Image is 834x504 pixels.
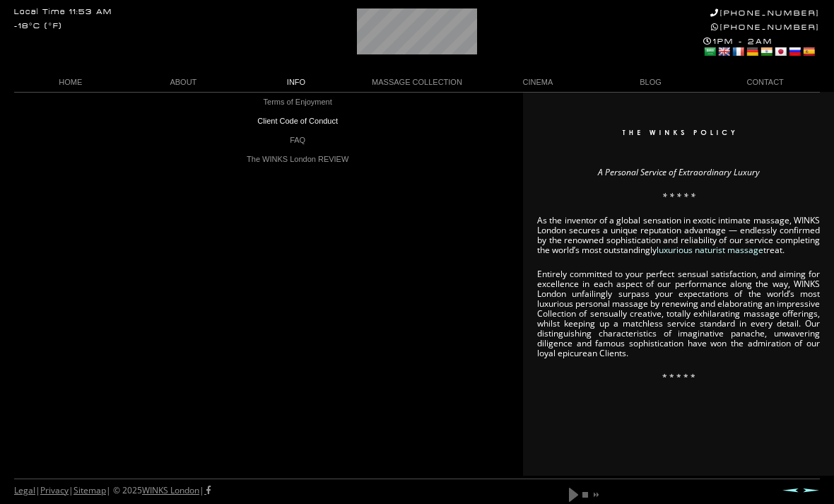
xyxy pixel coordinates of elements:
[142,484,199,496] a: WINKS London
[568,486,580,503] a: play
[537,216,820,255] p: As the inventor of a global sensation in exotic intimate massage, WINKS London secures a unique r...
[598,166,760,178] em: A Personal Service of Extraordinary Luxury
[581,491,589,499] a: stop
[802,46,815,57] a: Spanish
[14,73,127,92] a: HOME
[40,484,69,496] a: Privacy
[74,484,106,496] a: Sitemap
[237,131,358,150] a: FAQ
[732,46,744,57] a: French
[237,93,358,112] a: Terms of Enjoyment
[537,269,820,358] p: Entirely committed to your perfect sensual satisfaction, and aiming for excellence in each aspect...
[14,23,62,30] div: -18°C (°F)
[717,46,730,57] a: English
[782,488,799,493] a: Prev
[774,46,787,57] a: Japanese
[237,112,358,131] a: Client Code of Conduct
[703,37,820,59] div: 1PM - 2AM
[575,130,782,151] img: The WINKS Policy
[14,479,211,502] div: | | | © 2025 |
[237,150,358,169] a: The WINKS London REVIEW
[788,46,801,57] a: Russian
[710,8,820,18] a: [PHONE_NUMBER]
[14,8,112,16] div: Local Time 11:53 AM
[353,73,481,92] a: MASSAGE COLLECTION
[711,23,820,32] a: [PHONE_NUMBER]
[657,244,763,256] a: luxurious naturist massage
[803,488,820,493] a: Next
[703,46,716,57] a: Arabic
[591,491,599,499] a: next
[481,73,594,92] a: CINEMA
[594,73,707,92] a: BLOG
[127,73,240,92] a: ABOUT
[240,73,353,92] a: INFO
[760,46,773,57] a: Hindi
[14,484,35,496] a: Legal
[746,46,758,57] a: German
[707,73,820,92] a: CONTACT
